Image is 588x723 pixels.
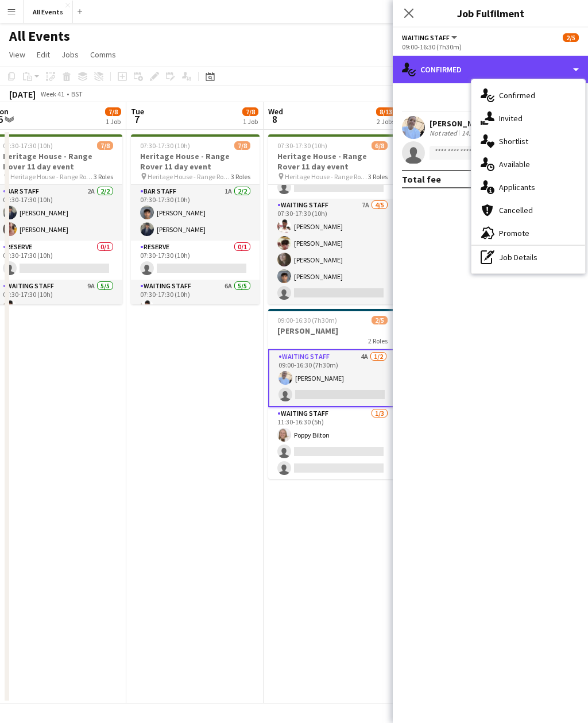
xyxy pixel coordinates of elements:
span: Edit [37,49,50,60]
div: 14.27mi [459,129,487,137]
span: Jobs [61,49,79,60]
span: Heritage House - Range Rover 11 day event [148,172,231,181]
a: Comms [86,47,121,62]
span: 3 Roles [94,172,113,181]
app-card-role: Waiting Staff7A4/507:30-17:30 (10h)[PERSON_NAME][PERSON_NAME][PERSON_NAME][PERSON_NAME] [268,199,397,304]
a: Edit [32,47,55,62]
span: Confirmed [499,90,535,100]
div: 1 Job [243,117,258,126]
span: Comms [90,49,116,60]
span: 3 Roles [231,172,250,181]
span: 8 [266,113,283,126]
span: 7/8 [242,107,258,116]
span: Shortlist [499,136,528,146]
div: 09:00-16:30 (7h30m) [402,42,579,51]
app-card-role: Bar Staff1A2/207:30-17:30 (10h)[PERSON_NAME][PERSON_NAME] [131,185,260,241]
span: Cancelled [499,205,533,215]
span: 7/8 [105,107,121,116]
h3: Heritage House - Range Rover 11 day event [268,151,397,172]
span: 7/8 [97,141,113,150]
div: Not rated [430,129,459,137]
a: View [5,47,30,62]
app-job-card: 07:30-17:30 (10h)6/8Heritage House - Range Rover 11 day event Heritage House - Range Rover 11 day... [268,134,397,304]
div: Confirmed [393,56,588,83]
app-card-role: Waiting Staff6A5/507:30-17:30 (10h)[PERSON_NAME] [131,280,260,385]
span: Wed [268,106,283,117]
button: Waiting Staff [402,33,459,42]
span: Invited [499,113,523,123]
span: Applicants [499,182,535,192]
span: 07:30-17:30 (10h) [277,141,327,150]
app-job-card: 09:00-16:30 (7h30m)2/5[PERSON_NAME]2 RolesWaiting Staff4A1/209:00-16:30 (7h30m)[PERSON_NAME] Wait... [268,309,397,479]
div: [DATE] [9,88,36,100]
span: 2/5 [372,316,388,324]
app-job-card: 07:30-17:30 (10h)7/8Heritage House - Range Rover 11 day event Heritage House - Range Rover 11 day... [131,134,260,304]
span: Promote [499,228,529,238]
app-card-role: Waiting Staff4A1/209:00-16:30 (7h30m)[PERSON_NAME] [268,349,397,407]
span: 07:30-17:30 (10h) [3,141,53,150]
div: Job Details [471,246,585,269]
span: Heritage House - Range Rover 11 day event [10,172,94,181]
span: 2/5 [563,33,579,42]
span: 09:00-16:30 (7h30m) [277,316,337,324]
span: 3 Roles [368,172,388,181]
div: [PERSON_NAME] [430,118,490,129]
span: Heritage House - Range Rover 11 day event [285,172,368,181]
span: Tue [131,106,144,117]
div: 1 Job [106,117,121,126]
a: Jobs [57,47,83,62]
app-card-role: Reserve0/107:30-17:30 (10h) [131,241,260,280]
h1: All Events [9,28,70,45]
span: Available [499,159,530,169]
span: 2 Roles [368,337,388,345]
div: 2 Jobs [377,117,395,126]
span: Week 41 [38,90,67,98]
h3: Job Fulfilment [393,6,588,21]
h3: [PERSON_NAME] [268,326,397,336]
span: 8/13 [376,107,396,116]
span: View [9,49,25,60]
button: All Events [24,1,73,23]
div: Total fee [402,173,441,185]
span: Waiting Staff [402,33,450,42]
h3: Heritage House - Range Rover 11 day event [131,151,260,172]
div: BST [71,90,83,98]
span: 7 [129,113,144,126]
app-card-role: Waiting Staff1/311:30-16:30 (5h)Poppy Bilton [268,407,397,480]
span: 6/8 [372,141,388,150]
span: 7/8 [234,141,250,150]
span: 07:30-17:30 (10h) [140,141,190,150]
